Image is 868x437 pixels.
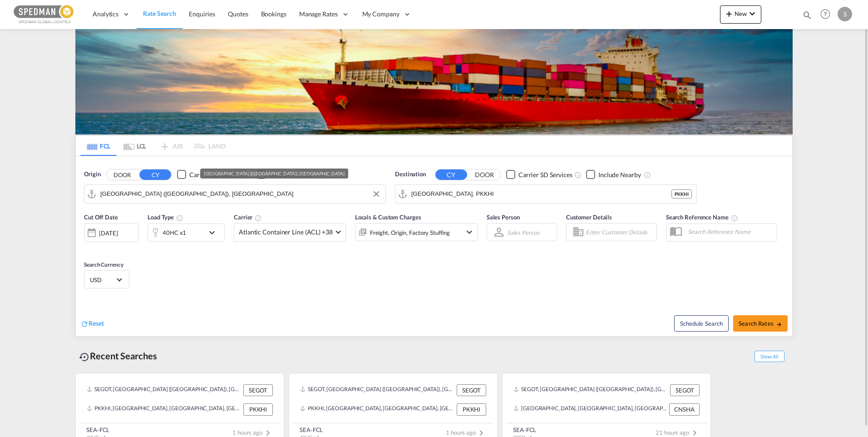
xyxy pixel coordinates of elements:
[355,214,421,221] span: Locals & Custom Charges
[80,136,117,156] md-tab-item: FCL
[838,7,852,21] div: S
[683,225,777,238] input: Search Reference Name
[86,426,109,434] div: SEA-FCL
[731,214,738,222] md-icon: Your search will be saved by the below given name
[674,315,729,332] button: Note: By default Schedule search will only considerorigin ports, destination ports and cut off da...
[207,227,222,238] md-icon: icon-chevron-down
[80,319,104,329] div: icon-refreshReset
[670,384,700,396] div: SEGOT
[14,4,75,25] img: c12ca350ff1b11efb6b291369744d907.png
[93,10,118,19] span: Analytics
[370,226,450,239] div: Freight Origin Factory Stuffing
[457,384,486,396] div: SEGOT
[84,185,385,203] md-input-container: Gothenburg (Goteborg), SEGOT
[90,276,115,284] span: USD
[143,10,176,17] span: Rate Search
[106,169,138,180] button: DOOR
[513,384,668,396] div: SEGOT, Gothenburg (Goteborg), Sweden, Northern Europe, Europe
[513,426,536,434] div: SEA-FCL
[802,10,812,20] md-icon: icon-magnify
[300,403,454,415] div: PKKHI, Karachi, Pakistan, Indian Subcontinent, Asia Pacific
[724,10,758,17] span: New
[299,10,338,19] span: Manage Rates
[176,214,183,222] md-icon: icon-information-outline
[776,321,782,328] md-icon: icon-arrow-right
[87,403,241,415] div: PKKHI, Karachi, Pakistan, Indian Subcontinent, Asia Pacific
[255,214,262,222] md-icon: The selected Trucker/Carrierwill be displayed in the rate results If the rates are from another f...
[243,384,273,396] div: SEGOT
[76,156,792,336] div: Origin DOOR CY Checkbox No InkUnchecked: Search for CY (Container Yard) services for all selected...
[720,5,761,24] button: icon-plus 400-fgNewicon-chevron-down
[733,315,788,332] button: Search Ratesicon-arrow-right
[457,403,486,415] div: PKKHI
[189,10,215,18] span: Enquiries
[464,227,475,238] md-icon: icon-chevron-down
[177,170,243,179] md-checkbox: Checkbox No Ink
[566,214,612,221] span: Customer Details
[487,214,520,221] span: Sales Person
[84,241,91,253] md-datepicker: Select
[395,185,696,203] md-input-container: Karachi, PKKHI
[818,6,838,23] div: Help
[99,229,118,237] div: [DATE]
[506,226,541,239] md-select: Sales Person
[574,171,582,179] md-icon: Unchecked: Search for CY (Container Yard) services for all selected carriers.Checked : Search for...
[89,319,104,327] span: Reset
[148,214,183,221] span: Load Type
[671,189,692,199] div: PKKHI
[300,384,454,396] div: SEGOT, Gothenburg (Goteborg), Sweden, Northern Europe, Europe
[656,429,700,436] span: 21 hours ago
[84,214,118,221] span: Cut Off Date
[261,10,286,18] span: Bookings
[518,170,572,179] div: Carrier SD Services
[257,170,312,179] md-checkbox: Checkbox No Ink
[411,187,671,201] input: Search by Port
[724,8,735,19] md-icon: icon-plus 400-fg
[189,170,243,179] div: Carrier SD Services
[79,352,90,363] md-icon: icon-backup-restore
[100,187,381,201] input: Search by Port
[446,429,487,436] span: 1 hours ago
[586,225,654,239] input: Enter Customer Details
[204,169,344,179] div: [GEOGRAPHIC_DATA] ([GEOGRAPHIC_DATA]), [GEOGRAPHIC_DATA]
[75,29,793,134] img: LCL+%26+FCL+BACKGROUND.png
[669,403,700,415] div: CNSHA
[598,170,641,179] div: Include Nearby
[84,223,138,242] div: [DATE]
[355,223,478,241] div: Freight Origin Factory Stuffingicon-chevron-down
[818,6,833,22] span: Help
[370,187,383,201] button: Clear Input
[243,403,273,415] div: PKKHI
[469,169,500,180] button: DOOR
[148,223,225,242] div: 40HC x1icon-chevron-down
[747,8,758,19] md-icon: icon-chevron-down
[117,136,153,156] md-tab-item: LCL
[506,170,572,179] md-checkbox: Checkbox No Ink
[666,214,738,221] span: Search Reference Name
[232,429,273,436] span: 1 hours ago
[362,10,399,19] span: My Company
[435,169,467,180] button: CY
[163,226,186,239] div: 40HC x1
[739,320,782,327] span: Search Rates
[239,228,333,237] span: Atlantic Container Line (ACL) +38
[80,136,226,156] md-pagination-wrapper: Use the left and right arrow keys to navigate between tabs
[89,273,124,286] md-select: Select Currency: $ USDUnited States Dollar
[586,170,641,179] md-checkbox: Checkbox No Ink
[84,261,123,268] span: Search Currency
[802,10,812,24] div: icon-magnify
[139,169,171,180] button: CY
[513,403,667,415] div: CNSHA, Shanghai, China, Greater China & Far East Asia, Asia Pacific
[75,346,161,366] div: Recent Searches
[234,214,262,221] span: Carrier
[228,10,248,18] span: Quotes
[300,426,323,434] div: SEA-FCL
[755,351,784,362] span: Show All
[644,171,651,179] md-icon: Unchecked: Ignores neighbouring ports when fetching rates.Checked : Includes neighbouring ports w...
[80,320,89,328] md-icon: icon-refresh
[395,170,426,179] span: Destination
[87,384,241,396] div: SEGOT, Gothenburg (Goteborg), Sweden, Northern Europe, Europe
[84,170,100,179] span: Origin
